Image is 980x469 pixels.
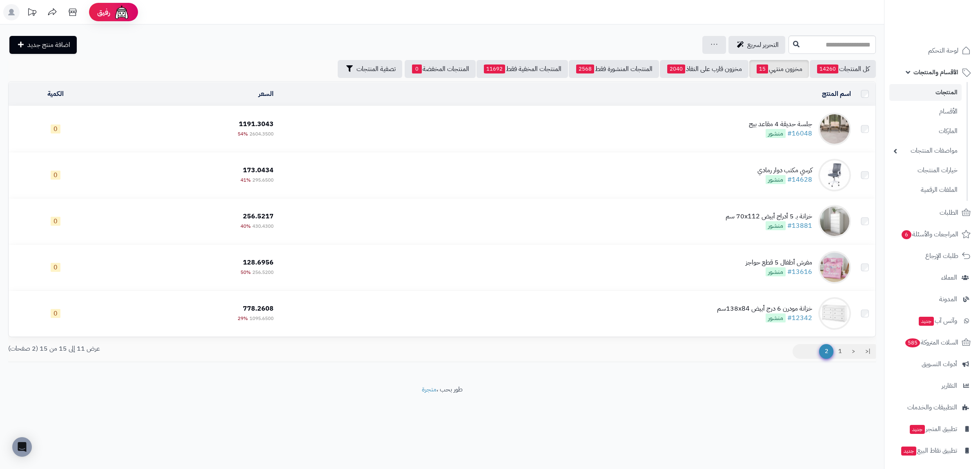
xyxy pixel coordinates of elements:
[757,166,812,175] div: كرسي مكتب دوار رمادي
[818,205,851,238] img: خزانة بـ 5 أدراج أبيض ‎70x112 سم‏
[909,423,957,435] span: تطبيق المتجر
[889,398,975,417] a: التطبيقات والخدمات
[757,64,768,73] span: 15
[412,64,422,73] span: 0
[243,211,274,221] span: 256.5217
[241,222,251,230] span: 40%
[422,385,437,394] a: متجرة
[901,229,958,240] span: المراجعات والأسئلة
[889,84,962,101] a: المنتجات
[51,124,60,133] span: 0
[9,36,77,54] a: اضافة منتج جديد
[819,344,833,359] span: 2
[889,441,975,460] a: تطبيق نقاط البيعجديد
[889,224,975,244] a: المراجعات والأسئلة6
[919,317,934,326] span: جديد
[889,181,962,199] a: الملفات الرقمية
[766,267,786,276] span: منشور
[252,176,274,184] span: 295.6500
[576,64,594,73] span: 2568
[904,338,920,348] span: 585
[477,60,568,78] a: المنتجات المخفية فقط11692
[889,203,975,222] a: الطلبات
[941,272,957,283] span: العملاء
[243,165,274,175] span: 173.0434
[114,4,130,20] img: ai-face.png
[889,419,975,439] a: تطبيق المتجرجديد
[405,60,476,78] a: المنتجات المخفضة0
[889,162,962,179] a: خيارات المنتجات
[728,36,785,54] a: التحرير لسريع
[238,130,248,138] span: 54%
[818,113,851,145] img: جلسة حديقة 4 مقاعد بيج
[97,7,110,17] span: رفيق
[660,60,748,78] a: مخزون قارب على النفاذ2040
[860,344,876,359] a: |<
[51,217,60,226] span: 0
[818,297,851,330] img: خزانة مودرن 6 درج أبيض 138x84سم
[913,67,958,78] span: الأقسام والمنتجات
[822,89,851,99] a: اسم المنتج
[918,315,957,327] span: وآتس آب
[51,309,60,318] span: 0
[249,130,274,138] span: 2604.3500
[243,304,274,313] span: 778.2608
[889,246,975,266] a: طلبات الإرجاع
[338,60,402,78] button: تصفية المنتجات
[889,376,975,396] a: التقارير
[939,293,957,305] span: المدونة
[904,337,958,348] span: السلات المتروكة
[901,447,916,456] span: جديد
[818,159,851,191] img: كرسي مكتب دوار رمادي
[667,64,685,73] span: 2040
[810,60,876,78] a: كل المنتجات14260
[787,129,812,138] a: #16048
[356,64,396,74] span: تصفية المنتجات
[787,313,812,323] a: #12342
[924,11,972,28] img: logo-2.png
[484,64,505,73] span: 11692
[787,175,812,184] a: #14628
[833,344,847,359] a: 1
[243,258,274,267] span: 128.6956
[249,315,274,322] span: 1095.6500
[889,311,975,331] a: وآتس آبجديد
[241,269,251,276] span: 50%
[787,267,812,277] a: #13616
[787,221,812,231] a: #13881
[907,402,957,413] span: التطبيقات والخدمات
[747,40,779,50] span: التحرير لسريع
[252,269,274,276] span: 256.5200
[51,263,60,272] span: 0
[258,89,274,99] a: السعر
[569,60,659,78] a: المنتجات المنشورة فقط2568
[928,45,958,56] span: لوحة التحكم
[942,380,957,391] span: التقارير
[766,175,786,184] span: منشور
[749,120,812,129] div: جلسة حديقة 4 مقاعد بيج
[47,89,64,99] a: الكمية
[910,425,925,434] span: جديد
[940,207,958,218] span: الطلبات
[889,41,975,60] a: لوحة التحكم
[12,437,32,457] div: Open Intercom Messenger
[749,60,809,78] a: مخزون منتهي15
[922,358,957,370] span: أدوات التسويق
[817,64,838,73] span: 14260
[717,304,812,313] div: خزانة مودرن 6 درج أبيض 138x84سم
[746,258,812,267] div: مفرش أطفال 5 قطع حواجز
[51,171,60,180] span: 0
[818,251,851,284] img: مفرش أطفال 5 قطع حواجز
[889,142,962,160] a: مواصفات المنتجات
[889,122,962,140] a: الماركات
[889,268,975,287] a: العملاء
[239,119,274,129] span: 1191.3043
[22,4,42,22] a: تحديثات المنصة
[766,221,786,230] span: منشور
[889,354,975,374] a: أدوات التسويق
[889,333,975,352] a: السلات المتروكة585
[889,103,962,120] a: الأقسام
[252,222,274,230] span: 430.4300
[900,445,957,456] span: تطبيق نقاط البيع
[889,289,975,309] a: المدونة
